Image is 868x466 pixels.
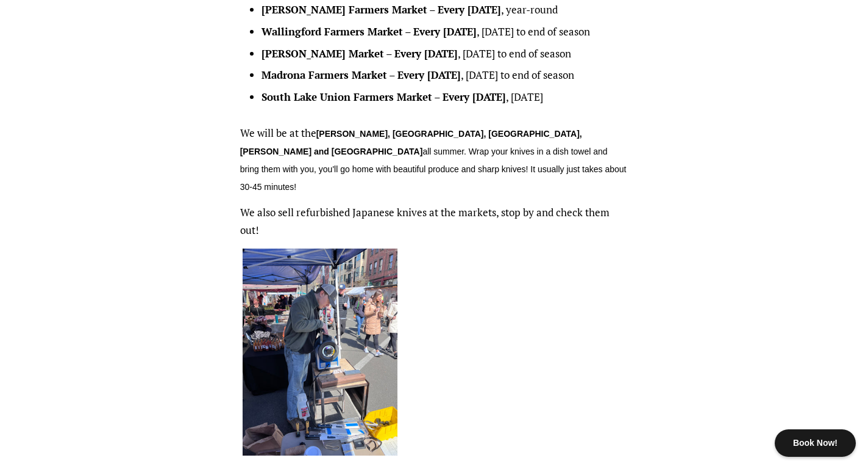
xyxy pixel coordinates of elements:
[261,46,384,60] strong: [PERSON_NAME] Market
[775,429,856,457] div: Book Now!
[413,24,477,38] strong: Every [DATE]
[261,2,427,16] strong: [PERSON_NAME] Farmers Market
[240,147,627,192] span: all summer. Wrap your knives in a dish towel and bring them with you, you'll go home with beautif...
[261,45,628,63] li: – , [DATE] to end of season
[261,68,387,82] strong: Madrona Farmers Market
[397,68,461,82] strong: Every [DATE]
[261,1,628,19] li: – , year-round
[394,46,458,60] strong: Every [DATE]
[261,24,403,38] strong: Wallingford Farmers Market
[443,90,506,104] strong: Every [DATE]
[261,89,628,106] li: – , [DATE]
[240,125,628,195] p: We will be at the
[438,2,501,16] strong: Every [DATE]
[240,204,628,239] p: We also sell refurbished Japanese knives at the markets, stop by and check them out!
[261,90,432,104] strong: South Lake Union Farmers Market
[261,67,628,84] li: – , [DATE] to end of season
[240,129,582,156] strong: [PERSON_NAME], [GEOGRAPHIC_DATA], [GEOGRAPHIC_DATA], [PERSON_NAME] and [GEOGRAPHIC_DATA]
[261,23,628,41] li: – , [DATE] to end of season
